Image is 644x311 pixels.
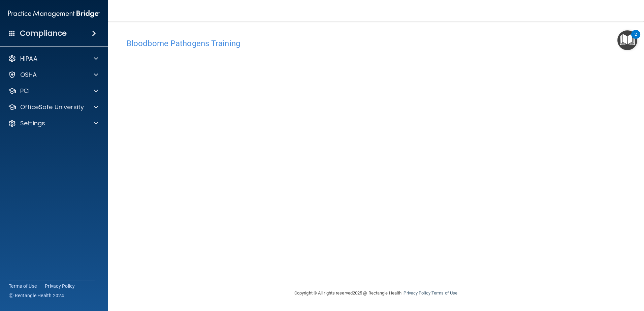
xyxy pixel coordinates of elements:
div: Copyright © All rights reserved 2025 @ Rectangle Health | | [253,282,499,304]
h4: Compliance [20,29,67,38]
p: Settings [20,119,45,127]
a: Terms of Use [431,290,457,296]
button: Open Resource Center, 2 new notifications [617,30,637,50]
a: HIPAA [8,55,98,63]
a: PCI [8,87,98,95]
a: OfficeSafe University [8,103,98,111]
a: Privacy Policy [45,283,75,289]
iframe: bbp [126,52,625,259]
a: OSHA [8,71,98,79]
div: 2 [635,34,637,43]
p: OSHA [20,71,37,79]
p: HIPAA [20,55,37,63]
a: Privacy Policy [404,290,430,296]
a: Terms of Use [9,283,37,289]
p: OfficeSafe University [20,103,84,111]
a: Settings [8,119,98,127]
p: PCI [20,87,30,95]
h4: Bloodborne Pathogens Training [126,39,625,48]
span: Ⓒ Rectangle Health 2024 [9,292,64,299]
img: PMB logo [8,7,100,21]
